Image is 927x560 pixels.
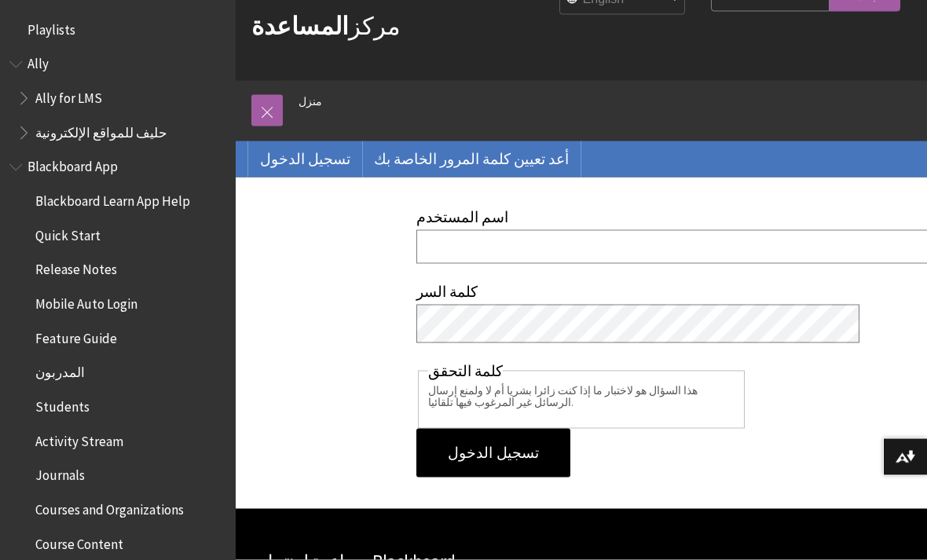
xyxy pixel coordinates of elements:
a: مركزالمساعدة [251,10,401,42]
span: Release Notes [35,258,117,279]
span: Feature Guide [35,326,117,347]
span: Blackboard App [27,155,118,176]
span: حليف للمواقع الإلكترونية [35,120,167,141]
nav: مخطط الكتاب ل Anthology Ally Help [9,52,226,147]
span: المدربون [35,361,85,382]
span: Activity Stream [35,429,123,450]
a: أعد تعيين كلمة المرور الخاصة بك [362,141,581,178]
span: Blackboard Learn App Help [35,188,190,210]
a: تسجيل الدخول [248,141,362,178]
label: اسم المستخدم [416,208,508,226]
nav: مخطط الكتاب لقوائم التشغيل [9,17,226,44]
span: Quick Start [35,223,101,244]
div: هذا السؤال هو لاختبار ما إذا كنت زائرا بشريا أم لا ولمنع إرسال الرسائل غير المرغوب فيها تلقائيا. [428,385,735,409]
label: كلمة السر [416,283,478,301]
span: Playlists [27,17,75,38]
span: Courses and Organizations [35,497,184,518]
span: Mobile Auto Login [35,291,137,313]
input: تسجيل الدخول [416,429,570,478]
a: منزل [299,92,322,112]
span: Ally [27,52,49,73]
span: Students [35,394,90,415]
span: Course Content [35,532,123,553]
span: Journals [35,463,85,485]
legend: كلمة التحقق [428,363,503,380]
strong: المساعدة [251,10,349,42]
span: Ally for LMS [35,86,102,107]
